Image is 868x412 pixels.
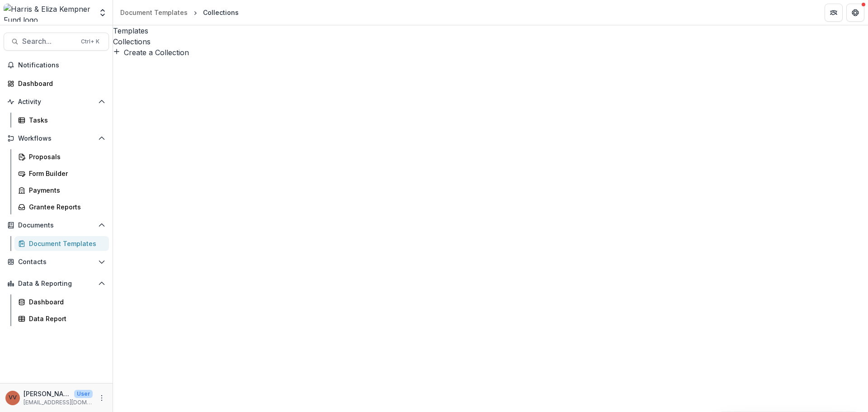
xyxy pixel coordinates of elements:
[14,311,109,326] a: Data Report
[96,393,107,403] button: More
[4,58,109,72] button: Notifications
[117,6,242,19] nav: breadcrumb
[113,36,868,47] a: Collections
[4,255,109,269] button: Open Contacts
[22,37,75,46] span: Search...
[4,76,109,91] a: Dashboard
[29,239,102,248] div: Document Templates
[29,314,102,323] div: Data Report
[74,390,93,398] p: User
[14,183,109,198] a: Payments
[846,4,864,22] button: Get Help
[9,395,17,401] div: Vivian Victoria
[18,98,94,106] span: Activity
[14,236,109,251] a: Document Templates
[18,258,94,266] span: Contacts
[96,4,109,22] button: Open entity switcher
[29,152,102,161] div: Proposals
[4,218,109,232] button: Open Documents
[825,4,843,22] button: Partners
[29,185,102,195] div: Payments
[113,47,189,58] button: Create a Collection
[4,131,109,146] button: Open Workflows
[113,25,868,36] a: Templates
[18,62,105,69] span: Notifications
[18,135,94,142] span: Workflows
[4,95,109,109] button: Open Activity
[24,398,93,407] p: [EMAIL_ADDRESS][DOMAIN_NAME]
[29,202,102,212] div: Grantee Reports
[14,149,109,164] a: Proposals
[14,199,109,214] a: Grantee Reports
[29,115,102,125] div: Tasks
[14,113,109,128] a: Tasks
[18,280,94,288] span: Data & Reporting
[120,8,188,17] div: Document Templates
[29,169,102,178] div: Form Builder
[4,276,109,291] button: Open Data & Reporting
[14,294,109,309] a: Dashboard
[4,33,109,51] button: Search...
[14,166,109,181] a: Form Builder
[4,4,93,22] img: Harris & Eliza Kempner Fund logo
[29,297,102,307] div: Dashboard
[203,8,239,17] div: Collections
[24,389,71,398] p: [PERSON_NAME]
[117,6,191,19] a: Document Templates
[18,79,102,88] div: Dashboard
[18,222,94,229] span: Documents
[79,37,101,47] div: Ctrl + K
